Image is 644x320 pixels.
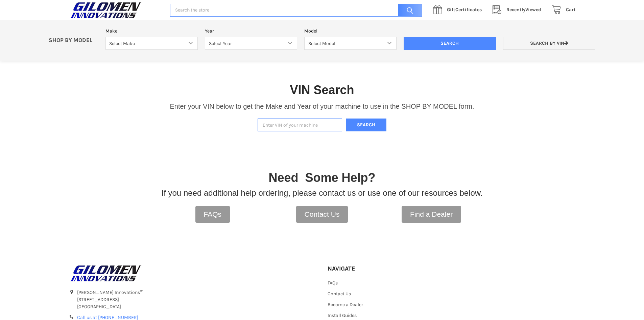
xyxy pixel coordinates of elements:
span: Gift [447,7,455,13]
a: GILOMEN INNOVATIONS [69,2,163,19]
label: Make [105,27,198,35]
p: SHOP BY MODEL [45,37,102,44]
a: FAQs [328,280,338,286]
a: Find a Dealer [402,206,461,223]
p: If you need additional help ordering, please contact us or use one of our resources below. [162,187,483,199]
a: Contact Us [328,291,351,297]
span: Viewed [506,7,541,13]
span: Recently [506,7,525,13]
button: Search [346,119,386,132]
img: GILOMEN INNOVATIONS [69,2,143,19]
span: Cart [566,7,576,13]
input: Search the store [170,4,422,17]
label: Model [304,27,397,35]
label: Year [205,27,297,35]
img: GILOMEN INNOVATIONS [69,265,143,282]
a: Search by VIN [503,37,595,50]
input: Search [395,4,422,17]
h1: VIN Search [290,82,354,98]
a: GiftCertificates [429,6,489,14]
a: FAQs [195,206,230,223]
input: Enter VIN of your machine [258,119,342,132]
a: Cart [548,6,576,14]
p: Need Some Help? [268,169,375,187]
a: Become a Dealer [328,302,363,307]
h5: Navigate [328,265,403,273]
span: Certificates [447,7,482,13]
input: Search [404,37,496,50]
a: Install Guides [328,313,357,318]
address: [PERSON_NAME] Innovations™ [STREET_ADDRESS] [GEOGRAPHIC_DATA] [77,289,316,310]
p: Enter your VIN below to get the Make and Year of your machine to use in the SHOP BY MODEL form. [170,101,474,111]
a: RecentlyViewed [489,6,548,14]
a: GILOMEN INNOVATIONS [69,265,317,282]
a: Contact Us [296,206,348,223]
